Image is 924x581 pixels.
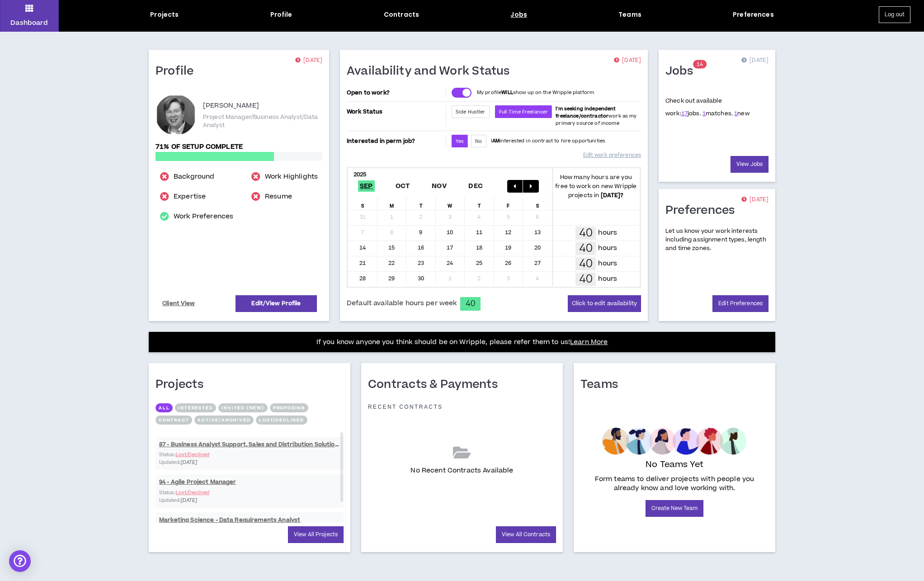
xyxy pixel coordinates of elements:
[265,171,318,182] a: Work Highlights
[436,196,465,210] div: W
[358,180,375,192] span: Sep
[456,109,486,115] span: Side Hustler
[156,403,173,412] button: All
[270,403,308,412] button: Proposing
[741,56,768,65] p: [DATE]
[194,416,254,425] button: Active/Archived
[175,403,216,412] button: Interested
[879,6,910,23] button: Log out
[265,191,292,202] a: Resume
[347,135,444,147] p: Interested in perm job?
[614,56,641,65] p: [DATE]
[368,403,443,411] p: Recent Contracts
[174,171,214,182] a: Background
[456,138,464,145] span: Yes
[568,295,641,312] button: Click to edit availability
[734,109,750,118] span: new
[494,196,523,210] div: F
[741,195,768,204] p: [DATE]
[394,180,412,192] span: Oct
[570,337,608,347] a: Learn More
[496,526,556,543] a: View All Contracts
[384,10,419,19] div: Contracts
[556,105,616,119] b: I'm seeking independent freelance/contractor
[584,475,765,493] p: Form teams to deliver projects with people you already know and love working with.
[256,416,307,425] button: Lost/Declined
[556,105,636,127] span: work as my primary source of income
[475,138,482,145] span: No
[150,10,179,19] div: Projects
[377,196,407,210] div: M
[510,10,527,19] div: Jobs
[156,378,210,392] h1: Projects
[681,109,701,118] span: jobs.
[236,295,317,312] a: Edit/View Profile
[702,109,706,118] a: 1
[733,10,774,19] div: Preferences
[368,378,504,392] h1: Contracts & Payments
[712,295,768,312] a: Edit Preferences
[665,203,742,218] h1: Preferences
[9,550,31,572] div: Open Intercom Messenger
[347,105,444,118] p: Work Status
[618,10,641,19] div: Teams
[700,61,703,68] span: 4
[174,191,206,202] a: Expertise
[580,378,625,392] h1: Teams
[347,64,517,79] h1: Availability and Work Status
[731,156,768,173] a: View Jobs
[430,180,448,192] span: Nov
[665,97,750,118] p: Check out available work:
[598,274,617,284] p: hours
[316,337,608,348] p: If you know anyone you think should be on Wripple, please refer them to us!
[492,137,500,144] strong: AM
[156,416,192,425] button: Contract
[646,500,704,517] a: Create New Team
[406,196,436,210] div: T
[598,228,617,238] p: hours
[491,137,606,145] p: I interested in contract to hire opportunities
[156,64,201,79] h1: Profile
[646,458,703,471] p: No Teams Yet
[702,109,733,118] span: matches.
[161,296,197,312] a: Client View
[477,89,594,96] p: My profile show up on the Wripple platform
[10,18,48,28] p: Dashboard
[347,89,444,96] p: Open to work?
[203,113,322,129] p: Project Manager/Business Analyst/Data Analyst
[501,89,513,96] strong: WILL
[156,142,322,152] p: 71% of setup complete
[465,196,494,210] div: T
[410,466,513,476] p: No Recent Contracts Available
[288,526,344,543] a: View All Projects
[354,170,367,179] b: 2025
[467,180,485,192] span: Dec
[601,191,624,199] b: [DATE] ?
[523,196,552,210] div: S
[295,56,322,65] p: [DATE]
[348,196,377,210] div: S
[598,243,617,253] p: hours
[697,61,700,68] span: 1
[270,10,292,19] div: Profile
[583,147,641,163] a: Edit work preferences
[203,100,259,111] p: [PERSON_NAME]
[693,60,707,69] sup: 14
[347,298,457,308] span: Default available hours per week
[665,227,768,253] p: Let us know your work interests including assignment types, length and time zones.
[174,211,233,222] a: Work Preferences
[734,109,737,118] a: 1
[598,259,617,269] p: hours
[602,428,746,455] img: empty
[681,109,688,118] a: 17
[156,94,196,135] div: Alexander S.
[552,173,640,200] p: How many hours are you free to work on new Wripple projects in
[665,64,700,79] h1: Jobs
[218,403,267,412] button: Invited (new)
